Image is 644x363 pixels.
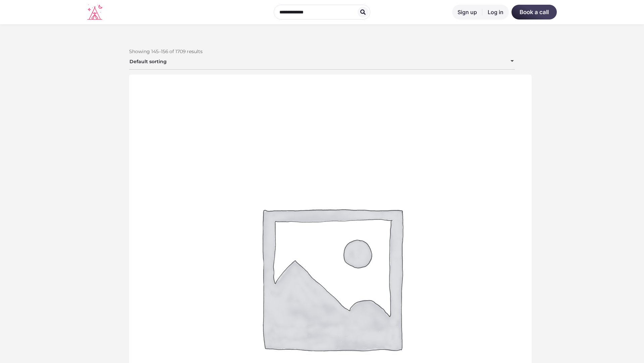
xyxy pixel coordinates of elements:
a: Log in [482,5,509,19]
a: Sign up [452,5,482,19]
p: Showing 145–156 of 1709 results [129,48,515,55]
span: Default sorting [129,53,515,70]
a: Book a call [512,5,557,19]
